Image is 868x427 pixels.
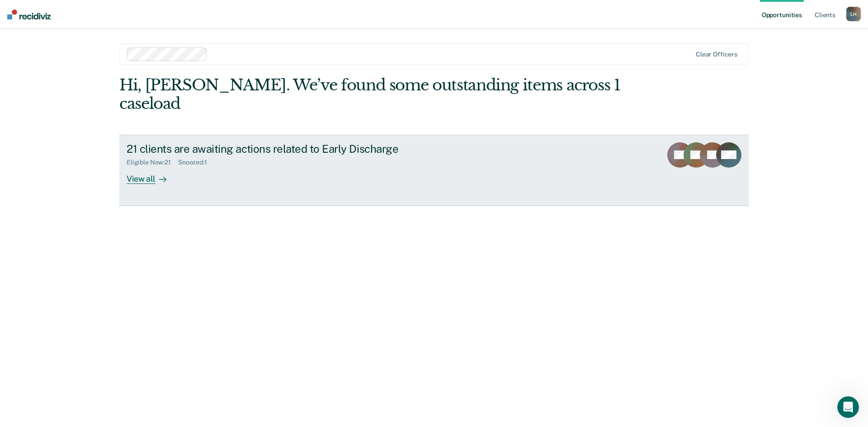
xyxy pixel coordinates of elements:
[846,7,861,21] div: L H
[119,76,623,113] div: Hi, [PERSON_NAME]. We’ve found some outstanding items across 1 caseload
[696,51,737,58] div: Clear officers
[127,142,444,155] div: 21 clients are awaiting actions related to Early Discharge
[7,9,51,19] img: Recidiviz
[846,7,861,21] button: LH
[837,396,859,418] iframe: Intercom live chat
[119,135,749,206] a: 21 clients are awaiting actions related to Early DischargeEligible Now:21Snoozed:1View all
[127,166,177,184] div: View all
[127,159,178,166] div: Eligible Now : 21
[178,159,214,166] div: Snoozed : 1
